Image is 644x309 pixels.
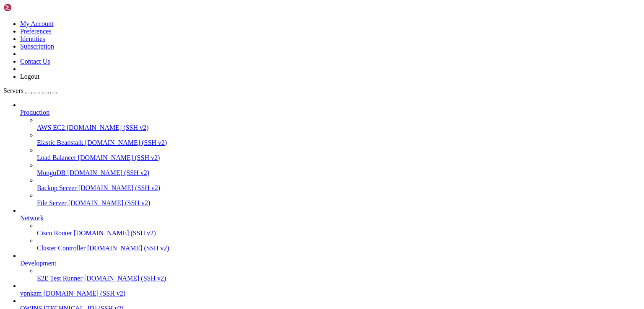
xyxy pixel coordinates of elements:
div: (28, 5) [74,94,77,99]
x-row: [DATE] 22:14:25,637 - httpx - INFO - HTTP Request: POST [URL][DOMAIN_NAME] "HTTP/1.1 200 OK" [3,3,535,8]
span: MongoDB [37,169,65,176]
span: [DOMAIN_NAME] (SSH v2) [84,275,166,282]
li: AWS EC2 [DOMAIN_NAME] (SSH v2) [37,116,641,131]
x-row: [DATE] 22:17:06,420 - httpx - INFO - HTTP Request: POST [URL][DOMAIN_NAME] "HTTP/1.1 200 OK" [3,84,535,89]
span: [DOMAIN_NAME] (SSH v2) [78,154,160,161]
a: Servers [3,87,57,94]
li: Load Balancer [DOMAIN_NAME] (SSH v2) [37,147,641,162]
span: [DOMAIN_NAME] (SSH v2) [74,229,156,237]
x-row: [DATE] 22:15:05,831 - httpx - INFO - HTTP Request: POST [URL][DOMAIN_NAME] "HTTP/1.1 200 OK" [3,23,535,28]
li: Elastic Beanstalk [DOMAIN_NAME] (SSH v2) [37,131,641,147]
span: Elastic Beanstalk [37,139,83,146]
x-row: [DATE] 22:14:55,783 - httpx - INFO - HTTP Request: POST [URL][DOMAIN_NAME] "HTTP/1.1 200 OK" [3,18,535,23]
a: Development [20,260,641,267]
x-row: [DATE] 22:14:45,735 - httpx - INFO - HTTP Request: POST [URL][DOMAIN_NAME] "HTTP/1.1 200 OK" [3,13,535,18]
img: Shellngn [3,3,52,12]
li: Production [20,101,641,207]
x-row: [DATE] 22:16:16,165 - httpx - INFO - HTTP Request: POST [URL][DOMAIN_NAME] "HTTP/1.1 200 OK" [3,59,535,64]
a: vpnkam [DOMAIN_NAME] (SSH v2) [20,290,641,297]
span: E2E Test Runner [37,275,83,282]
span: AWS EC2 [37,124,65,131]
span: Backup Server [37,184,77,191]
x-row: [DATE] 22:15:15,878 - httpx - INFO - HTTP Request: POST [URL][DOMAIN_NAME] "HTTP/1.1 200 OK" [3,28,535,33]
a: File Server [DOMAIN_NAME] (SSH v2) [37,199,641,207]
x-row: [EMAIL_ADDRESS][DOMAIN_NAME]'s password: [3,94,535,99]
x-row: [DATE] 22:16:26,214 - httpx - INFO - HTTP Request: POST [URL][DOMAIN_NAME] "HTTP/1.1 200 OK" [3,64,535,69]
li: Cluster Controller [DOMAIN_NAME] (SSH v2) [37,237,641,252]
x-row: [DATE] 22:16:36,262 - httpx - INFO - HTTP Request: POST [URL][DOMAIN_NAME] "HTTP/1.1 200 OK" [3,69,535,74]
li: MongoDB [DOMAIN_NAME] (SSH v2) [37,162,641,177]
a: AWS EC2 [DOMAIN_NAME] (SSH v2) [37,124,641,131]
span: [DOMAIN_NAME] (SSH v2) [85,139,167,146]
li: Network [20,207,641,252]
span: [DOMAIN_NAME] (SSH v2) [44,290,126,297]
span: [DOMAIN_NAME] (SSH v2) [67,169,149,176]
a: Elastic Beanstalk [DOMAIN_NAME] (SSH v2) [37,139,641,147]
a: Logout [20,73,39,80]
x-row: [DATE] 22:15:56,069 - httpx - INFO - HTTP Request: POST [URL][DOMAIN_NAME] "HTTP/1.1 200 OK" [3,49,535,54]
a: Subscription [20,43,54,50]
span: Cisco Router [37,229,72,237]
x-row: [DATE] 22:15:46,020 - httpx - INFO - HTTP Request: POST [URL][DOMAIN_NAME] "HTTP/1.1 200 OK" [3,44,535,49]
x-row: [DATE] 22:16:06,117 - httpx - INFO - HTTP Request: POST [URL][DOMAIN_NAME] "HTTP/1.1 200 OK" [3,54,535,59]
a: MongoDB [DOMAIN_NAME] (SSH v2) [37,169,641,177]
span: [DOMAIN_NAME] (SSH v2) [87,245,169,252]
x-row: [DATE] 22:15:25,925 - httpx - INFO - HTTP Request: POST [URL][DOMAIN_NAME] "HTTP/1.1 200 OK" [3,33,535,39]
a: Load Balancer [DOMAIN_NAME] (SSH v2) [37,154,641,162]
a: Cluster Controller [DOMAIN_NAME] (SSH v2) [37,245,641,252]
x-row: [DATE] 22:16:56,371 - httpx - INFO - HTTP Request: POST [URL][DOMAIN_NAME] "HTTP/1.1 200 OK" [3,79,535,84]
a: Cisco Router [DOMAIN_NAME] (SSH v2) [37,229,641,237]
a: E2E Test Runner [DOMAIN_NAME] (SSH v2) [37,275,641,282]
li: Cisco Router [DOMAIN_NAME] (SSH v2) [37,222,641,237]
span: Production [20,109,49,116]
span: [DOMAIN_NAME] (SSH v2) [68,199,151,206]
span: Network [20,214,44,221]
a: Production [20,109,641,116]
li: vpnkam [DOMAIN_NAME] (SSH v2) [20,282,641,297]
span: Servers [3,87,23,94]
a: My Account [20,20,54,27]
a: Preferences [20,28,52,35]
li: E2E Test Runner [DOMAIN_NAME] (SSH v2) [37,267,641,282]
li: Backup Server [DOMAIN_NAME] (SSH v2) [37,177,641,192]
x-row: [DATE] 22:16:46,323 - httpx - INFO - HTTP Request: POST [URL][DOMAIN_NAME] "HTTP/1.1 200 OK" [3,74,535,79]
li: File Server [DOMAIN_NAME] (SSH v2) [37,192,641,207]
a: Contact Us [20,58,50,65]
span: File Server [37,199,67,206]
x-row: [DATE] 22:15:35,974 - httpx - INFO - HTTP Request: POST [URL][DOMAIN_NAME] "HTTP/1.1 200 OK" [3,39,535,44]
span: Development [20,260,56,267]
span: Load Balancer [37,154,76,161]
x-row: [DATE] 22:14:35,686 - httpx - INFO - HTTP Request: POST [URL][DOMAIN_NAME] "HTTP/1.1 200 OK" [3,8,535,13]
span: vpnkam [20,290,42,297]
x-row: Access denied [3,89,535,94]
li: Development [20,252,641,282]
a: Identities [20,35,45,42]
a: Network [20,214,641,222]
span: Cluster Controller [37,245,86,252]
a: Backup Server [DOMAIN_NAME] (SSH v2) [37,184,641,192]
span: [DOMAIN_NAME] (SSH v2) [78,184,161,191]
span: [DOMAIN_NAME] (SSH v2) [67,124,149,131]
